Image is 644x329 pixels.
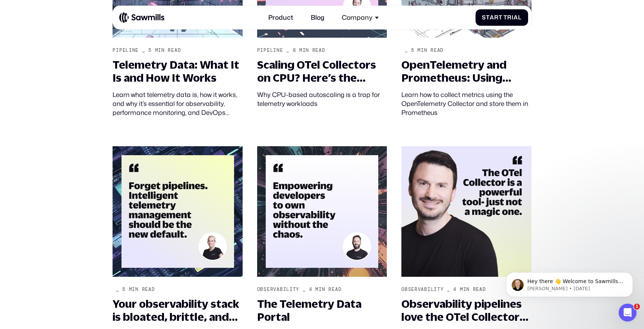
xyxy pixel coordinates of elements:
span: T [503,14,507,21]
div: Observability [257,286,299,292]
div: 5 [148,47,152,53]
div: 5 [411,47,414,53]
div: 5 [122,286,126,292]
div: Learn what telemetry data is, how it works, and why it’s essential for observability, performance... [113,90,242,117]
a: StartTrial [476,9,528,26]
div: Scaling OTel Collectors on CPU? Here’s the Smarter Way with KEDA [257,58,387,85]
div: Telemetry Data: What It Is and How It Works [113,58,242,85]
span: S [482,14,486,21]
div: _ [116,286,119,292]
div: min read [129,286,155,292]
span: t [499,14,502,21]
div: OpenTelemetry and Prometheus: Using Them Together [401,58,531,85]
div: min read [315,286,341,292]
span: l [518,14,522,21]
div: Company [337,9,383,26]
div: min read [299,47,325,53]
div: Observability [401,286,443,292]
div: min read [460,286,486,292]
div: Learn how to collect metrics using the OpenTelemetry Collector and store them in Prometheus [401,90,531,117]
span: a [514,14,518,21]
div: Pipeline [113,47,139,53]
div: _ [303,286,306,292]
div: _ [142,47,145,53]
iframe: Intercom live chat [619,304,637,322]
span: r [494,14,499,21]
div: Company [342,14,372,22]
a: Product [263,9,298,26]
div: _ [286,47,290,53]
div: 4 [453,286,457,292]
iframe: Intercom notifications message [495,257,644,309]
span: 1 [634,304,640,310]
a: Blog [306,9,329,26]
span: a [490,14,494,21]
div: Observability pipelines love the OTel Collector— until the config hits the fan [401,297,531,324]
div: 4 [309,286,312,292]
div: Your observability stack is bloated, brittle, and bleeding money. [113,297,242,324]
div: Pipeline [257,47,283,53]
div: The Telemetry Data Portal [257,297,387,324]
div: min read [155,47,181,53]
div: _ [447,286,450,292]
div: _ [405,47,408,53]
span: r [507,14,512,21]
div: Why CPU-based autoscaling is a trap for telemetry workloads [257,90,387,108]
div: min read [417,47,443,53]
span: i [512,14,514,21]
div: 6 [293,47,296,53]
span: t [486,14,490,21]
